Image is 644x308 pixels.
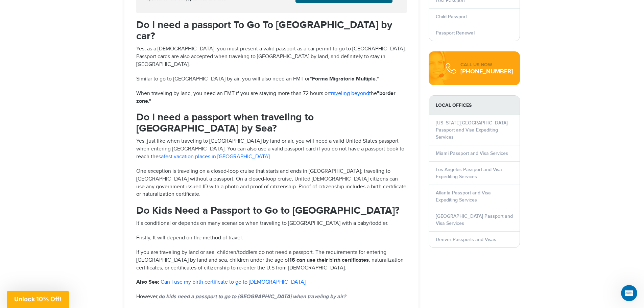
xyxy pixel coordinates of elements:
p: Yes, as a [DEMOGRAPHIC_DATA], you must present a valid passport as a car permit to go to [GEOGRAP... [136,45,407,69]
p: If you are traveling by land or sea, children/toddlers do not need a passport. The requirements f... [136,249,407,272]
strong: 16 can use their birth certificates [289,257,369,263]
strong: LOCAL OFFICES [429,96,520,115]
a: safest vacation places in [GEOGRAPHIC_DATA] [159,153,270,160]
strong: "border zone." [136,90,396,104]
a: Atlanta Passport and Visa Expediting Services [436,190,491,203]
div: [PHONE_NUMBER] [460,68,513,75]
p: Firstly, It will depend on the method of travel. [136,234,407,242]
strong: Do I need a passport To Go To [GEOGRAPHIC_DATA] by car? [136,19,392,42]
strong: Do Kids Need a Passport to Go to [GEOGRAPHIC_DATA]? [136,205,400,217]
a: Denver Passports and Visas [436,237,496,242]
p: When traveling by land, you need an FMT if you are staying more than 72 hours or the [136,90,407,105]
p: Similar to go to [GEOGRAPHIC_DATA] by air, you will also need an FMT or [136,75,407,83]
a: [US_STATE][GEOGRAPHIC_DATA] Passport and Visa Expediting Services [436,120,508,140]
strong: "Forma Migratoria Multiple." [310,76,379,82]
a: Child Passport [436,14,467,20]
iframe: Intercom live chat [621,285,637,301]
div: CALL US NOW [460,62,513,68]
strong: Do I need a passport when traveling to [GEOGRAPHIC_DATA] by Sea? [136,111,314,135]
p: One exception is traveling on a closed-loop cruise that starts and ends in [GEOGRAPHIC_DATA]; tra... [136,168,407,198]
a: [GEOGRAPHIC_DATA] Passport and Visa Services [436,213,513,226]
p: Yes, just like when traveling to [GEOGRAPHIC_DATA] by land or air, you will need a valid United S... [136,138,407,161]
span: Unlock 10% Off! [14,295,62,303]
strong: do kids need a passport to go to [GEOGRAPHIC_DATA] when traveling by air? [159,293,346,300]
p: It’s conditional or depends on many scenarios when traveling to [GEOGRAPHIC_DATA] with a baby/tod... [136,220,407,228]
a: Los Angeles Passport and Visa Expediting Services [436,167,502,180]
p: However, [136,293,407,301]
strong: Also See: [136,279,159,285]
div: Unlock 10% Off! [7,291,69,308]
a: Passport Renewal [436,30,475,36]
a: Can I use my birth certificate to go to [DEMOGRAPHIC_DATA] [161,279,306,285]
a: traveling beyond [329,90,369,97]
a: Miami Passport and Visa Services [436,150,508,156]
